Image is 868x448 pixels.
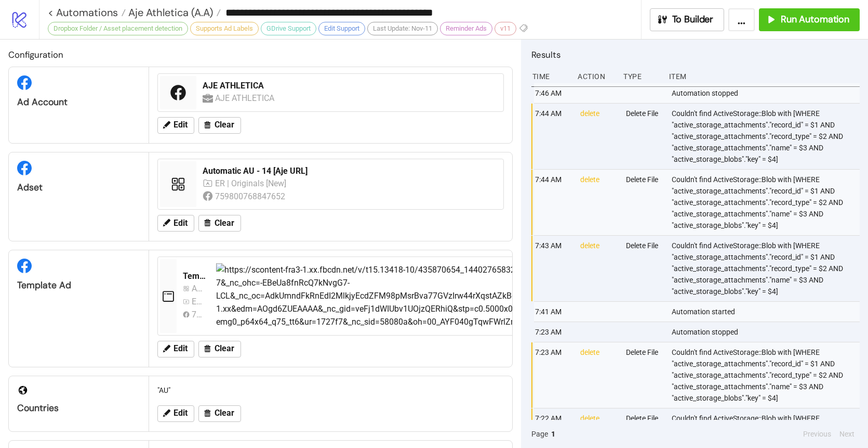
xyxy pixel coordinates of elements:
[367,22,438,35] div: Last Update: Nov-11
[157,215,194,232] button: Edit
[800,428,834,440] button: Previous
[534,322,572,342] div: 7:23 AM
[625,170,663,235] div: Delete File
[198,341,241,357] button: Clear
[173,219,188,228] span: Edit
[157,341,194,357] button: Edit
[192,295,203,308] div: ER | Originals [New]
[215,408,234,418] span: Clear
[216,263,760,329] img: https://scontent-fra3-1.xx.fbcdn.net/v/t15.13418-10/435870654_1440276583275395_612712012732752369...
[215,92,276,105] div: AJE ATHLETICA
[8,48,513,61] h2: Configuration
[153,380,508,400] div: "AU"
[440,22,492,35] div: Reminder Ads
[157,117,194,134] button: Edit
[577,67,615,86] div: Action
[215,344,234,353] span: Clear
[671,342,862,408] div: Couldn't find ActiveStorage::Blob with [WHERE "active_storage_attachments"."record_id" = $1 AND "...
[625,342,663,408] div: Delete File
[126,6,213,19] span: Aje Athletica (A.A)
[173,344,188,353] span: Edit
[173,408,188,418] span: Edit
[836,428,858,440] button: Next
[126,7,221,18] a: Aje Athletica (A.A)
[534,104,572,169] div: 7:44 AM
[625,104,663,169] div: Delete File
[759,8,860,31] button: Run Automation
[625,236,663,301] div: Delete File
[48,22,188,35] div: Dropbox Folder / Asset placement detection
[198,117,241,134] button: Clear
[728,8,755,31] button: ...
[534,170,572,235] div: 7:44 AM
[534,236,572,301] div: 7:43 AM
[198,215,241,232] button: Clear
[671,302,862,322] div: Automation started
[203,165,497,177] div: Automatic AU - 14 [Aje URL]
[17,96,140,108] div: Ad Account
[318,22,365,35] div: Edit Support
[531,48,860,61] h2: Results
[190,22,259,35] div: Supports Ad Labels
[671,104,862,169] div: Couldn't find ActiveStorage::Blob with [WHERE "active_storage_attachments"."record_id" = $1 AND "...
[173,120,188,130] span: Edit
[198,405,241,422] button: Clear
[534,83,572,103] div: 7:46 AM
[17,182,140,194] div: Adset
[579,342,618,408] div: delete
[531,67,570,86] div: Time
[534,342,572,408] div: 7:23 AM
[671,170,862,235] div: Couldn't find ActiveStorage::Blob with [WHERE "active_storage_attachments"."record_id" = $1 AND "...
[157,405,194,422] button: Edit
[668,67,860,86] div: Item
[579,170,618,235] div: delete
[192,308,203,321] div: 759800768847652
[579,236,618,301] div: delete
[183,271,208,282] div: Template Kitchn2
[671,236,862,301] div: Couldn't find ActiveStorage::Blob with [WHERE "active_storage_attachments"."record_id" = $1 AND "...
[203,80,497,92] div: AJE ATHLETICA
[215,120,234,130] span: Clear
[215,219,234,228] span: Clear
[17,402,140,414] div: Countries
[531,428,548,440] span: Page
[671,83,862,103] div: Automation stopped
[192,282,203,295] div: Automatic AU 7
[622,67,661,86] div: Type
[48,7,126,18] a: < Automations
[781,14,849,25] span: Run Automation
[215,190,287,203] div: 759800768847652
[579,104,618,169] div: delete
[215,177,288,190] div: ER | Originals [New]
[650,8,725,31] button: To Builder
[261,22,316,35] div: GDrive Support
[672,14,714,25] span: To Builder
[534,302,572,322] div: 7:41 AM
[671,322,862,342] div: Automation stopped
[548,428,558,440] button: 1
[17,279,140,291] div: Template Ad
[495,22,516,35] div: v11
